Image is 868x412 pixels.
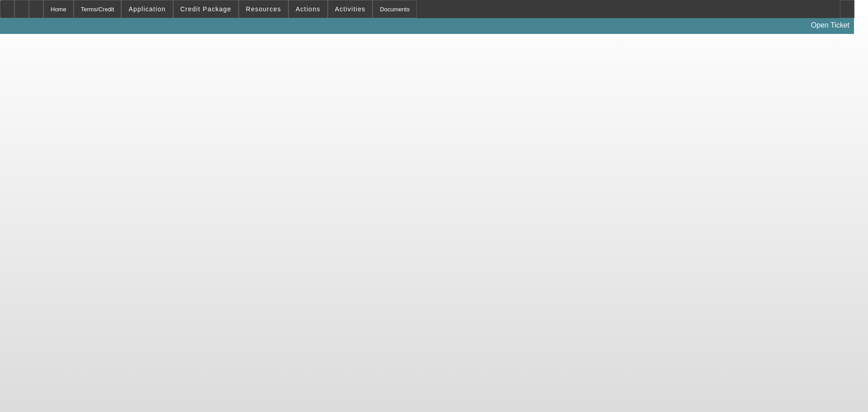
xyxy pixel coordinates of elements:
span: Credit Package [180,5,231,13]
span: Activities [335,5,366,13]
button: Resources [239,0,288,18]
span: Actions [296,5,321,13]
button: Credit Package [174,0,238,18]
a: Open Ticket [807,18,853,33]
button: Activities [328,0,373,18]
span: Resources [246,5,281,13]
span: Application [128,5,165,13]
button: Actions [289,0,327,18]
button: Application [122,0,172,18]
